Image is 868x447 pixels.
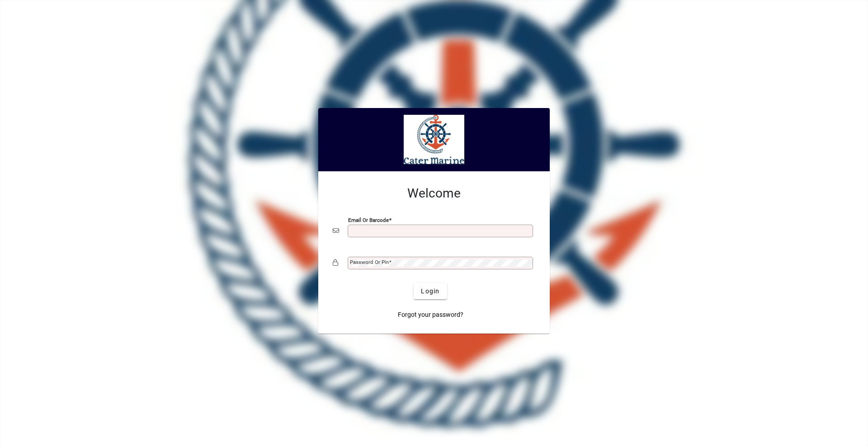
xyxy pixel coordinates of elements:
[350,259,389,265] mat-label: Password or Pin
[421,287,439,296] span: Login
[414,283,447,299] button: Login
[398,310,463,320] span: Forgot your password?
[333,186,535,201] h2: Welcome
[348,217,389,223] mat-label: Email or Barcode
[394,306,467,323] a: Forgot your password?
